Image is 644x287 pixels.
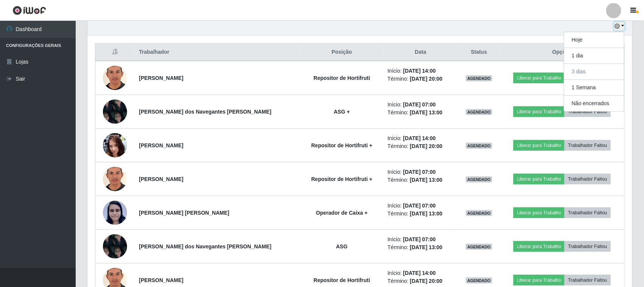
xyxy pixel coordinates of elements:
strong: Repositor de Hortifruti + [311,176,372,182]
strong: ASG + [334,109,350,115]
strong: [PERSON_NAME] dos Navegantes [PERSON_NAME] [139,109,271,115]
button: 1 Semana [564,80,624,96]
strong: [PERSON_NAME] [139,75,183,81]
time: [DATE] 07:00 [403,236,436,242]
button: Liberar para Trabalho [513,275,565,285]
li: Início: [387,101,454,109]
li: Término: [387,210,454,218]
button: Não encerrados [564,96,624,111]
img: CoreUI Logo [12,6,46,15]
li: Término: [387,243,454,251]
li: Término: [387,176,454,184]
button: Trabalhador Faltou [565,106,610,117]
li: Início: [387,134,454,142]
button: Liberar para Trabalho [513,207,565,218]
strong: [PERSON_NAME] [139,176,183,182]
li: Término: [387,277,454,285]
strong: Repositor de Hortifruti [314,75,370,81]
strong: [PERSON_NAME] [PERSON_NAME] [139,210,229,216]
button: Hoje [564,32,624,48]
img: 1754847204273.jpeg [103,230,127,262]
li: Início: [387,67,454,75]
li: Início: [387,236,454,243]
strong: [PERSON_NAME] dos Navegantes [PERSON_NAME] [139,243,271,250]
li: Término: [387,75,454,83]
img: 1753979789562.jpeg [103,162,127,197]
button: Trabalhador Faltou [565,140,610,151]
time: [DATE] 14:00 [403,68,436,74]
span: AGENDADO [466,278,492,284]
li: Início: [387,202,454,210]
img: 1628255605382.jpeg [103,200,127,225]
button: Liberar para Trabalho [513,241,565,252]
th: Posição [301,44,383,61]
button: Liberar para Trabalho [513,73,565,83]
button: Trabalhador Faltou [565,275,610,285]
span: AGENDADO [466,143,492,149]
time: [DATE] 13:00 [410,211,442,217]
strong: Repositor de Hortifruti + [311,142,372,148]
button: Liberar para Trabalho [513,106,565,117]
button: 1 dia [564,48,624,64]
th: Data [383,44,458,61]
time: [DATE] 20:00 [410,143,442,149]
strong: [PERSON_NAME] [139,277,183,283]
span: AGENDADO [466,244,492,250]
strong: Repositor de Hortifruti [314,277,370,283]
time: [DATE] 07:00 [403,203,436,209]
button: Liberar para Trabalho [513,174,565,184]
time: [DATE] 20:00 [410,278,442,284]
time: [DATE] 20:00 [410,76,442,82]
strong: ASG [336,243,347,250]
time: [DATE] 13:00 [410,244,442,250]
span: AGENDADO [466,109,492,115]
li: Término: [387,109,454,117]
img: 1754847204273.jpeg [103,95,127,128]
span: AGENDADO [466,176,492,182]
time: [DATE] 07:00 [403,101,436,108]
img: 1753979789562.jpeg [103,61,127,96]
button: 3 dias [564,64,624,80]
button: Trabalhador Faltou [565,207,610,218]
time: [DATE] 13:00 [410,177,442,183]
th: Status [458,44,500,61]
th: Opções [500,44,625,61]
span: AGENDADO [466,210,492,216]
button: Liberar para Trabalho [513,140,565,151]
li: Início: [387,269,454,277]
li: Início: [387,168,454,176]
button: Trabalhador Faltou [565,174,610,184]
time: [DATE] 07:00 [403,169,436,175]
time: [DATE] 13:00 [410,109,442,115]
button: Trabalhador Faltou [565,241,610,252]
time: [DATE] 14:00 [403,135,436,141]
img: 1755099981522.jpeg [103,118,127,172]
th: Trabalhador [134,44,300,61]
strong: [PERSON_NAME] [139,142,183,148]
strong: Operador de Caixa + [316,210,368,216]
span: AGENDADO [466,75,492,81]
li: Término: [387,142,454,150]
time: [DATE] 14:00 [403,270,436,276]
